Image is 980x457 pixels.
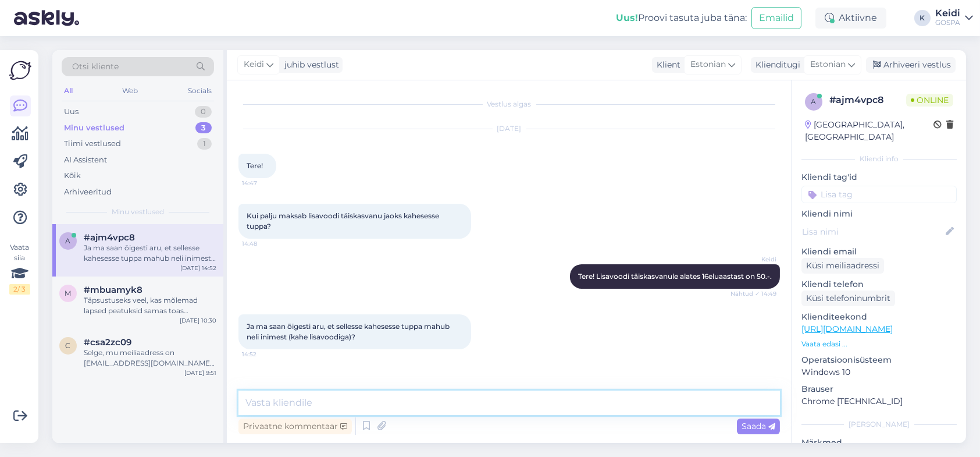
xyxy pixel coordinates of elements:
[578,272,772,281] span: Tere! Lisavoodi täiskasvanule alates 16eluaastast on 50.-.
[811,97,817,106] span: a
[238,99,780,109] div: Vestlus algas
[247,161,263,170] span: Tere!
[801,311,957,323] p: Klienditeekond
[72,61,119,73] span: Otsi kliente
[801,208,957,220] p: Kliendi nimi
[801,395,957,408] p: Chrome [TECHNICAL_ID]
[801,186,957,203] input: Lisa tag
[112,207,164,217] span: Minu vestlused
[120,83,141,98] div: Web
[247,322,451,341] span: Ja ma saan õigesti aru, et sellesse kahesesse tuppa mahub neli inimest (kahe lisavoodiga)?
[180,264,216,272] div: [DATE] 14:52
[186,83,214,98] div: Socials
[805,119,933,143] div: [GEOGRAPHIC_DATA], [GEOGRAPHIC_DATA]
[84,295,216,316] div: Täpsustuseks veel, kas mõlemad lapsed peatuksid samas toas [PERSON_NAME] vanad on lapsed
[66,236,71,245] span: a
[690,58,726,71] span: Estonian
[195,122,212,134] div: 3
[64,154,107,166] div: AI Assistent
[238,419,352,434] div: Privaatne kommentaar
[751,7,801,29] button: Emailid
[84,232,135,243] span: #ajm4vpc8
[935,9,960,18] div: Keidi
[238,123,780,134] div: [DATE]
[242,350,286,359] span: 14:52
[801,324,893,334] a: [URL][DOMAIN_NAME]
[616,12,638,23] b: Uus!
[801,437,957,449] p: Märkmed
[242,179,286,187] span: 14:47
[815,8,886,29] div: Aktiivne
[801,291,895,306] div: Küsi telefoninumbrit
[801,258,884,274] div: Küsi meiliaadressi
[84,285,142,295] span: #mbuamyk8
[180,316,216,325] div: [DATE] 10:30
[801,278,957,291] p: Kliendi telefon
[801,339,957,349] p: Vaata edasi ...
[751,59,800,71] div: Klienditugi
[84,337,131,348] span: #csa2zc09
[184,369,216,377] div: [DATE] 9:51
[829,93,906,107] div: # ajm4vpc8
[197,138,212,150] div: 1
[244,58,264,71] span: Keidi
[914,10,931,26] div: K
[9,242,30,295] div: Vaata siia
[801,383,957,395] p: Brauser
[742,421,775,431] span: Saada
[247,211,441,231] span: Kui palju maksab lisavoodi täiskasvanu jaoks kahesesse tuppa?
[810,58,846,71] span: Estonian
[195,106,212,118] div: 0
[64,106,79,118] div: Uus
[801,246,957,258] p: Kliendi email
[935,9,973,27] a: KeidiGOSPA
[9,284,30,295] div: 2 / 3
[84,348,216,369] div: Selge, mu meiliaadress on [EMAIL_ADDRESS][DOMAIN_NAME] ning meil on ka perekaart, mida vist GoSpa...
[64,138,121,150] div: Tiimi vestlused
[802,225,943,238] input: Lisa nimi
[801,354,957,366] p: Operatsioonisüsteem
[801,366,957,378] p: Windows 10
[242,239,286,248] span: 14:48
[64,186,112,198] div: Arhiveeritud
[62,83,75,98] div: All
[733,255,776,264] span: Keidi
[9,59,31,82] img: Askly Logo
[801,171,957,183] p: Kliendi tag'id
[801,154,957,164] div: Kliendi info
[652,59,680,71] div: Klient
[65,289,72,297] span: m
[280,59,339,71] div: juhib vestlust
[66,341,71,350] span: c
[866,57,956,73] div: Arhiveeri vestlus
[906,94,953,107] span: Online
[64,170,81,182] div: Kõik
[616,11,747,25] div: Proovi tasuta juba täna:
[801,419,957,430] div: [PERSON_NAME]
[64,122,124,134] div: Minu vestlused
[84,243,216,264] div: Ja ma saan õigesti aru, et sellesse kahesesse tuppa mahub neli inimest (kahe lisavoodiga)?
[935,18,960,27] div: GOSPA
[730,289,776,298] span: Nähtud ✓ 14:49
